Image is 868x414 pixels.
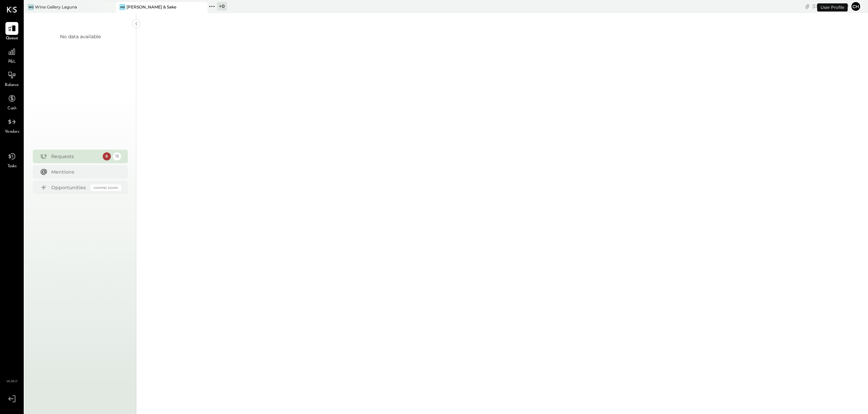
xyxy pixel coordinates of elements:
a: Tasks [0,150,23,170]
span: Tasks [7,164,17,170]
div: WG [28,4,34,10]
div: 13 [113,152,121,160]
div: Wine Gallery Laguna [35,4,77,10]
div: MS [119,4,125,10]
div: + 0 [217,2,227,10]
div: Requests [51,153,99,160]
div: 6 [103,152,111,160]
span: Queue [6,36,18,42]
a: Balance [0,69,23,88]
span: Balance [5,82,19,88]
div: [PERSON_NAME] & Sake [126,4,176,10]
button: ch [850,1,861,12]
a: Queue [0,22,23,42]
div: Mentions [51,169,118,175]
span: Cash [7,106,16,112]
div: User Profile [817,3,848,12]
div: copy link [804,3,811,10]
a: Cash [0,92,23,112]
span: Vendors [5,129,19,135]
a: P&L [0,45,23,65]
a: Vendors [0,115,23,135]
div: No data available [60,33,101,40]
div: Opportunities [51,184,87,191]
div: [DATE] [812,3,849,9]
div: Coming Soon [91,184,121,191]
span: P&L [8,59,16,65]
